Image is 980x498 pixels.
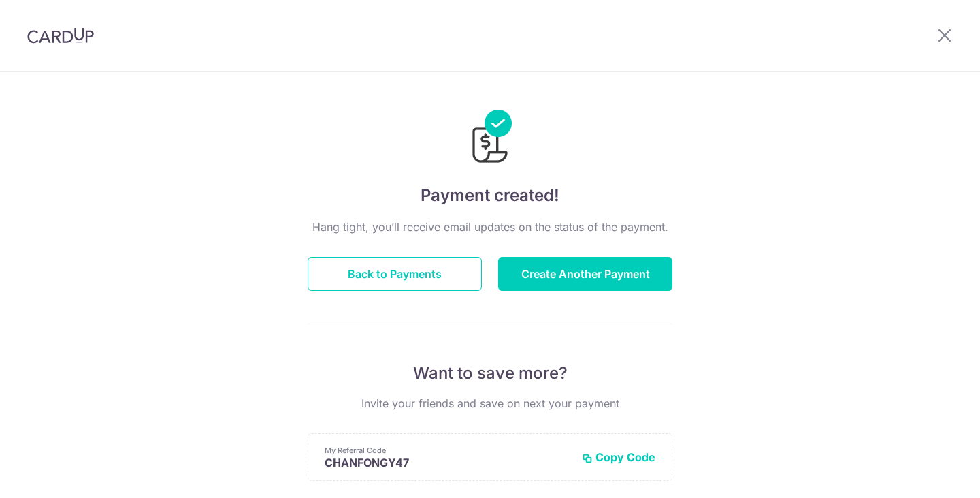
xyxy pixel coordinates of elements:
h4: Payment created! [308,183,672,208]
p: Invite your friends and save on next your payment [308,395,672,411]
img: Payments [468,110,512,167]
p: CHANFONGY47 [325,456,571,469]
p: My Referral Code [325,445,571,456]
img: CardUp [27,27,94,44]
button: Create Another Payment [498,257,672,291]
iframe: Opens a widget where you can find more information [893,457,966,491]
button: Back to Payments [308,257,482,291]
p: Hang tight, you’ll receive email updates on the status of the payment. [308,219,672,235]
button: Copy Code [582,450,655,464]
p: Want to save more? [308,362,672,384]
